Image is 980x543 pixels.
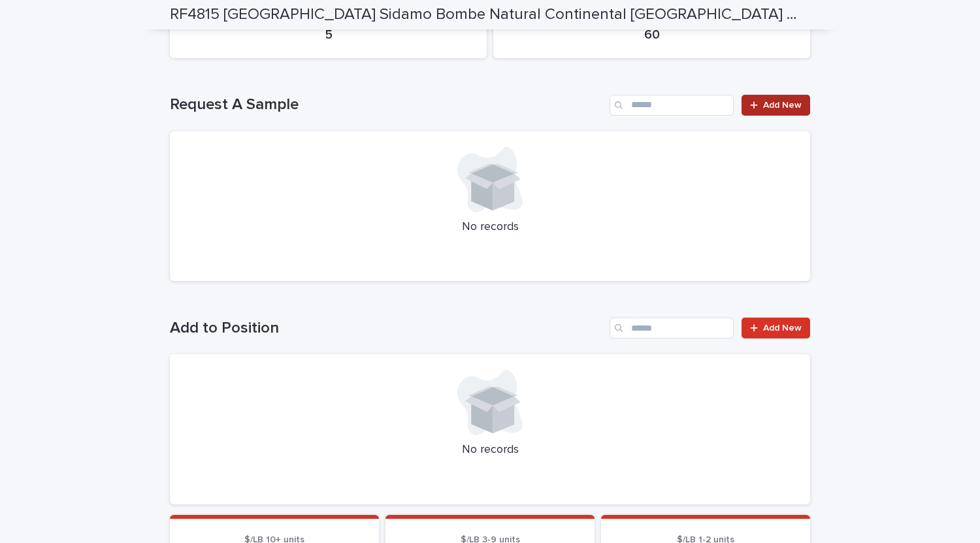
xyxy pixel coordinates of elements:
[742,318,810,338] a: Add New
[170,319,604,338] h1: Add to Position
[610,318,734,338] input: Search
[509,27,794,42] p: 60
[610,95,734,116] input: Search
[186,220,794,235] p: No records
[763,323,802,333] span: Add New
[170,5,805,24] h2: RF4815 [GEOGRAPHIC_DATA] Sidamo Bombe Natural Continental [GEOGRAPHIC_DATA] 2025
[186,27,471,42] p: 5
[170,95,604,114] h1: Request A Sample
[763,101,802,110] span: Add New
[186,443,794,457] p: No records
[742,95,810,116] a: Add New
